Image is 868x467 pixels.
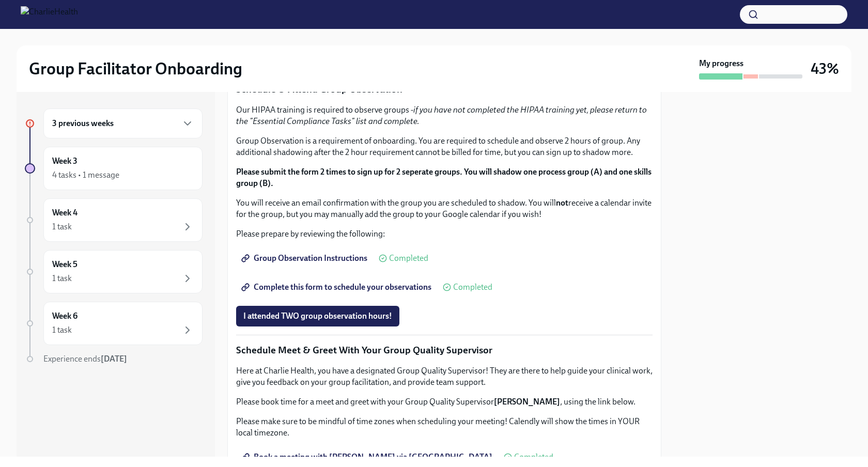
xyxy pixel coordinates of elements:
p: Please make sure to be mindful of time zones when scheduling your meeting! Calendly will show the... [236,416,653,439]
p: Please book time for a meet and greet with your Group Quality Supervisor , using the link below. [236,396,653,408]
strong: [DATE] [101,354,127,364]
p: Please prepare by reviewing the following: [236,228,653,240]
img: CharlieHealth [21,6,78,23]
p: You will receive an email confirmation with the group you are scheduled to shadow. You will recei... [236,197,653,220]
span: Completed [389,254,428,262]
h3: 43% [811,59,839,78]
div: 3 previous weeks [43,108,203,138]
a: Group Observation Instructions [236,248,375,269]
span: Completed [514,453,553,461]
span: I attended TWO group observation hours! [243,311,392,321]
span: Complete this form to schedule your observations [243,282,431,292]
p: Our HIPAA training is required to observe groups - [236,104,653,127]
p: Group Observation is a requirement of onboarding. You are required to schedule and observe 2 hour... [236,135,653,158]
h6: Week 4 [52,207,78,219]
span: Experience ends [43,354,127,364]
span: Group Observation Instructions [243,253,367,263]
strong: Please submit the form 2 times to sign up for 2 seperate groups. You will shadow one process grou... [236,167,652,188]
a: Complete this form to schedule your observations [236,277,439,298]
p: Here at Charlie Health, you have a designated Group Quality Supervisor! They are there to help gu... [236,365,653,388]
h6: Week 6 [52,310,78,322]
span: Completed [453,283,492,291]
div: 4 tasks • 1 message [52,169,119,181]
h6: 3 previous weeks [52,118,114,129]
div: 1 task [52,273,72,284]
em: if you have not completed the HIPAA training yet, please return to the "Essential Compliance Task... [236,105,647,126]
div: 1 task [52,221,72,232]
span: Book a meeting with [PERSON_NAME] via [GEOGRAPHIC_DATA] [243,452,492,462]
a: Week 41 task [25,198,203,242]
strong: not [556,198,568,208]
button: I attended TWO group observation hours! [236,306,399,326]
h6: Week 5 [52,259,78,270]
h6: Week 3 [52,155,78,167]
div: 1 task [52,324,72,336]
h2: Group Facilitator Onboarding [29,58,242,79]
a: Week 34 tasks • 1 message [25,147,203,190]
p: Schedule Meet & Greet With Your Group Quality Supervisor [236,344,653,357]
a: Week 61 task [25,302,203,345]
a: Week 51 task [25,250,203,293]
strong: [PERSON_NAME] [494,397,560,407]
strong: My progress [699,58,743,69]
